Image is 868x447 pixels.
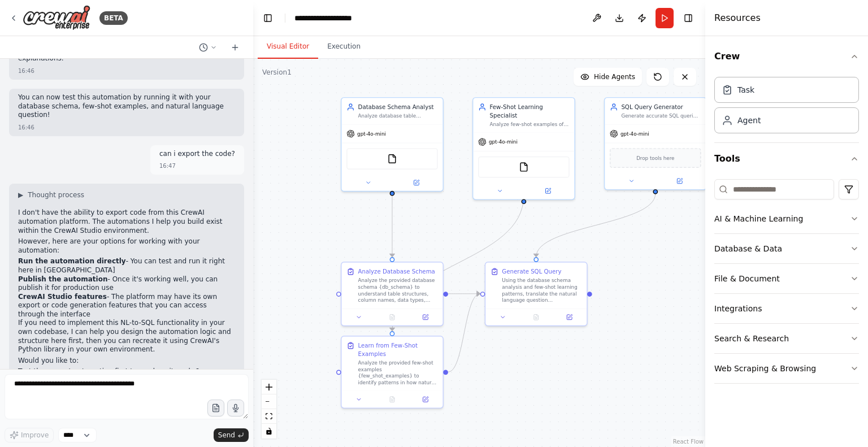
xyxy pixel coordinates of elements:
button: Integrations [714,294,859,323]
div: Agent [737,115,761,126]
div: Search & Research [714,333,789,344]
strong: CrewAI Studio features [18,293,107,301]
img: FileReadTool [387,154,397,163]
button: Visual Editor [258,35,318,59]
div: 16:46 [18,67,34,75]
div: File & Document [714,273,780,284]
p: can i export the code? [159,150,235,159]
div: React Flow controls [262,380,276,439]
p: Would you like to: [18,357,235,366]
div: Analyze database table structures and understand relationships between tables, columns, data type... [358,113,438,120]
div: Analyze Database Schema [358,267,435,276]
li: - Once it's working well, you can publish it for production use [18,275,235,293]
span: gpt-4o-mini [620,131,649,137]
button: fit view [262,409,276,424]
button: No output available [375,313,410,322]
button: zoom in [262,380,276,394]
div: Generate accurate SQL queries by translating natural language questions {nl_question} using insig... [621,113,701,120]
h4: Resources [714,11,761,25]
div: Task [737,84,754,96]
button: Execution [318,35,370,59]
button: No output available [375,394,410,404]
div: Crew [714,72,859,142]
div: Database & Data [714,243,782,254]
button: toggle interactivity [262,424,276,439]
div: Database Schema AnalystAnalyze database table structures and understand relationships between tab... [341,97,444,192]
button: Open in side panel [411,394,440,404]
p: However, here are your options for working with your automation: [18,237,235,255]
span: Thought process [28,190,84,199]
div: Analyze Database SchemaAnalyze the provided database schema {db_schema} to understand table struc... [341,262,444,326]
div: SQL Query GeneratorGenerate accurate SQL queries by translating natural language questions {nl_qu... [604,97,707,190]
g: Edge from 2ab2b1c5-411d-4462-90a4-9f9c6a7a5658 to 8499cd00-2965-40db-a8a1-0f1cc49da19f [388,195,528,331]
button: Database & Data [714,234,859,263]
button: Hide Agents [574,68,642,86]
div: AI & Machine Learning [714,213,803,224]
div: Web Scraping & Browsing [714,363,816,374]
div: Learn from Few-Shot Examples [358,341,438,358]
button: Open in side panel [656,176,702,186]
li: - You can test and run it right here in [GEOGRAPHIC_DATA] [18,257,235,275]
button: Crew [714,41,859,72]
span: Improve [21,431,49,440]
g: Edge from b32815c4-61ac-4f1d-a120-4d88a1aafe58 to 551ad8b7-1423-4844-b270-0fb221d90388 [448,290,480,298]
span: gpt-4o-mini [489,138,518,145]
span: Hide Agents [594,72,635,81]
div: Few-Shot Learning SpecialistAnalyze few-shot examples of natural language questions paired with t... [472,97,575,200]
button: Upload files [207,400,224,416]
button: Switch to previous chat [194,41,222,54]
div: Learn from Few-Shot ExamplesAnalyze the provided few-shot examples {few_shot_examples} to identif... [341,336,444,409]
div: BETA [99,11,128,25]
img: FileReadTool [519,162,528,172]
nav: breadcrumb [294,12,370,24]
a: React Flow attribution [673,439,704,445]
li: Test the current automation first to see how it works? [18,367,235,376]
button: Open in side panel [411,313,440,322]
span: Drop tools here [636,154,674,162]
button: Search & Research [714,324,859,353]
p: You can now test this automation by running it with your database schema, few-shot examples, and ... [18,93,235,120]
img: Logo [23,5,90,31]
button: Click to speak your automation idea [227,400,244,416]
button: Tools [714,143,859,175]
div: Analyze the provided database schema {db_schema} to understand table structures, column names, da... [358,277,438,304]
div: 16:47 [159,162,176,170]
div: 16:46 [18,123,34,132]
button: ▶Thought process [18,190,84,199]
button: Start a new chat [226,41,244,54]
p: If you need to implement this NL-to-SQL functionality in your own codebase, I can help you design... [18,319,235,354]
button: No output available [519,313,554,322]
button: Hide left sidebar [260,10,276,26]
button: Open in side panel [555,313,583,322]
strong: Run the automation directly [18,257,126,265]
button: Web Scraping & Browsing [714,354,859,383]
div: Analyze few-shot examples of natural language questions paired with their corresponding SQL queri... [489,121,569,128]
button: Send [214,428,249,442]
button: Hide right sidebar [680,10,696,26]
button: Improve [5,428,54,442]
button: zoom out [262,394,276,409]
g: Edge from a6525a49-cccf-417f-bf5e-279dee1172e1 to 551ad8b7-1423-4844-b270-0fb221d90388 [532,193,659,257]
g: Edge from 8499cd00-2965-40db-a8a1-0f1cc49da19f to 551ad8b7-1423-4844-b270-0fb221d90388 [448,290,480,376]
button: Open in side panel [524,186,571,196]
div: Analyze the provided few-shot examples {few_shot_examples} to identify patterns in how natural la... [358,359,438,386]
div: Database Schema Analyst [358,103,438,111]
div: Few-Shot Learning Specialist [489,103,569,119]
div: SQL Query Generator [621,103,701,111]
div: Integrations [714,303,762,314]
li: - The platform may have its own export or code generation features that you can access through th... [18,293,235,319]
div: Version 1 [262,68,292,77]
strong: Publish the automation [18,275,107,283]
span: gpt-4o-mini [357,131,386,137]
button: AI & Machine Learning [714,204,859,233]
g: Edge from 7fd1a531-6786-4a92-9a7c-2cffbd5ca0f9 to b32815c4-61ac-4f1d-a120-4d88a1aafe58 [388,195,397,257]
span: Send [218,431,235,440]
div: Tools [714,175,859,393]
div: Generate SQL QueryUsing the database schema analysis and few-shot learning patterns, translate th... [485,262,588,326]
button: File & Document [714,264,859,293]
button: Open in side panel [393,178,439,188]
p: I don't have the ability to export code from this CrewAI automation platform. The automations I h... [18,209,235,235]
div: Generate SQL Query [502,267,561,276]
div: Using the database schema analysis and few-shot learning patterns, translate the natural language... [502,277,581,304]
span: ▶ [18,190,23,199]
